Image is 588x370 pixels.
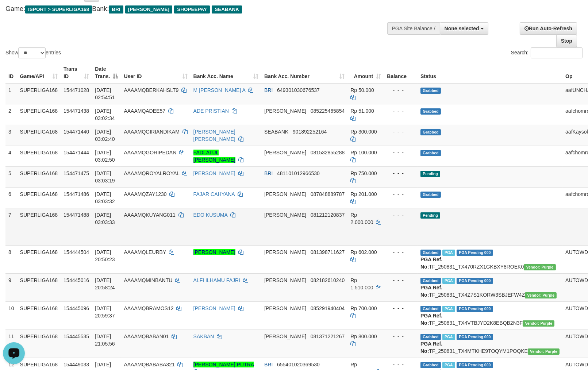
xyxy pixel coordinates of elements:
[193,129,235,142] a: [PERSON_NAME] [PERSON_NAME]
[264,305,306,311] span: [PERSON_NAME]
[3,3,25,25] button: Open LiveChat chat widget
[420,192,441,198] span: Grabbed
[420,88,441,94] span: Grabbed
[191,62,261,83] th: Bank Acc. Name: activate to sort column ascending
[387,333,415,340] div: - - -
[5,329,17,358] td: 11
[311,212,345,218] span: Copy 081212120837 to clipboard
[17,104,61,125] td: SUPERLIGA168
[442,250,455,256] span: Marked by aafounsreynich
[387,361,415,368] div: - - -
[124,170,179,176] span: AAAAMQROYALROYAL
[17,329,61,358] td: SUPERLIGA168
[25,5,92,14] span: ISPORT > SUPERLIGA168
[528,348,560,355] span: Vendor URL: https://trx4.1velocity.biz
[124,87,178,93] span: AAAAMQBERKAHSLT9
[531,47,583,58] input: Search:
[311,150,345,155] span: Copy 081532855288 to clipboard
[124,150,176,155] span: AAAAMQGORIPEDAN
[212,5,242,14] span: SEABANK
[193,305,235,311] a: [PERSON_NAME]
[193,277,240,283] a: ALFI ILHAMU FAJRI
[17,166,61,187] td: SUPERLIGA168
[311,277,345,283] span: Copy 082182610240 to clipboard
[457,250,493,256] span: PGA Pending
[293,129,327,135] span: Copy 901892252164 to clipboard
[61,62,92,83] th: Trans ID: activate to sort column ascending
[121,62,190,83] th: User ID: activate to sort column ascending
[124,277,172,283] span: AAAAMQMINBANTU
[420,212,440,219] span: Pending
[418,62,562,83] th: Status
[457,278,493,284] span: PGA Pending
[17,245,61,273] td: SUPERLIGA168
[64,191,89,197] span: 154471486
[5,125,17,146] td: 3
[17,301,61,329] td: SUPERLIGA168
[17,187,61,208] td: SUPERLIGA168
[264,249,306,255] span: [PERSON_NAME]
[420,278,441,284] span: Grabbed
[18,47,46,58] select: Showentries
[5,273,17,301] td: 9
[17,208,61,245] td: SUPERLIGA168
[350,212,373,225] span: Rp 2.000.000
[95,108,115,121] span: [DATE] 03:02:34
[524,264,556,270] span: Vendor URL: https://trx4.1velocity.biz
[420,362,441,368] span: Grabbed
[124,362,174,367] span: AAAAMQBABABA321
[109,5,123,14] span: BRI
[64,334,89,339] span: 154445535
[442,306,455,312] span: Marked by aafheankoy
[420,341,442,354] b: PGA Ref. No:
[64,170,89,176] span: 154471475
[277,362,320,367] span: Copy 655401020369530 to clipboard
[64,87,89,93] span: 154471028
[64,249,89,255] span: 154444504
[264,108,306,114] span: [PERSON_NAME]
[311,191,345,197] span: Copy 087848889787 to clipboard
[5,208,17,245] td: 7
[264,150,306,155] span: [PERSON_NAME]
[442,362,455,368] span: Marked by aafheankoy
[64,212,89,218] span: 154471488
[387,107,415,115] div: - - -
[350,334,377,339] span: Rp 800.000
[350,108,374,114] span: Rp 51.000
[174,5,210,14] span: SHOPEEPAY
[5,104,17,125] td: 2
[420,313,442,326] b: PGA Ref. No:
[457,362,493,368] span: PGA Pending
[264,129,288,135] span: SEABANK
[387,190,415,198] div: - - -
[523,320,554,327] span: Vendor URL: https://trx4.1velocity.biz
[384,62,418,83] th: Balance
[193,362,254,367] a: [PERSON_NAME] PUTRA
[95,212,115,225] span: [DATE] 03:03:33
[124,249,166,255] span: AAAAMQLEURBY
[124,108,165,114] span: AAAAMQADEE57
[387,170,415,177] div: - - -
[193,170,235,176] a: [PERSON_NAME]
[264,87,273,93] span: BRI
[17,83,61,104] td: SUPERLIGA168
[387,128,415,135] div: - - -
[5,5,385,13] h4: Game: Bank:
[387,305,415,312] div: - - -
[5,187,17,208] td: 6
[5,301,17,329] td: 10
[445,26,479,31] span: None selected
[387,22,440,35] div: PGA Site Balance /
[418,273,562,301] td: TF_250831_TX4Z7S1KORW3SBJEFW4Z
[5,245,17,273] td: 8
[264,191,306,197] span: [PERSON_NAME]
[95,129,115,142] span: [DATE] 03:02:40
[264,362,273,367] span: BRI
[520,22,577,35] a: Run Auto-Refresh
[277,170,320,176] span: Copy 481101012966530 to clipboard
[5,146,17,166] td: 4
[418,301,562,329] td: TF_250831_TX4VTBJYD2K8EBQB2N3F
[350,277,373,290] span: Rp 1.510.000
[511,47,583,58] label: Search:
[64,305,89,311] span: 154445096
